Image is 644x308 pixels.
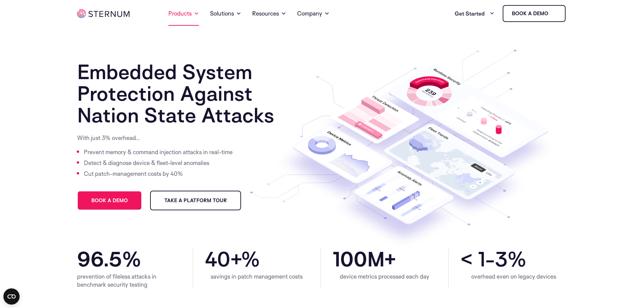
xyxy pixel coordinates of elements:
[455,7,495,20] a: Get Started
[3,288,20,305] button: Open CMP widget
[84,158,234,168] li: Detect & diagnose device & fleet-level anomalies
[333,248,367,270] span: 100
[495,248,507,270] span: 3
[460,273,567,281] div: overhead even on legacy devices
[122,248,181,270] span: %
[150,191,241,210] a: Take a Platform Tour
[91,198,128,203] span: Book a demo
[168,1,199,26] a: Products
[84,147,234,158] li: Prevent memory & command injection attacks in real-time
[252,1,286,26] a: Resources
[77,9,129,18] img: sternum iot
[297,1,330,26] a: Company
[503,5,566,22] a: Book a demo
[77,191,142,210] a: Book a demo
[84,168,234,179] li: Cut patch-management costs by 40%
[210,1,241,26] a: Solutions
[77,134,234,142] p: With just 3% overhead…
[333,273,436,281] div: device metrics processed each day
[77,248,122,270] span: 96.5
[460,248,495,270] span: < 1-
[77,61,309,126] h1: Embedded System Protection Against Nation State Attacks
[230,248,309,270] span: +%
[367,248,436,270] span: M+
[507,248,567,270] span: %
[77,273,181,289] div: prevention of fileless attacks in benchmark security testing
[205,273,309,281] div: savings in patch management costs
[551,11,556,16] img: sternum iot
[164,198,227,203] span: Take a Platform Tour
[205,248,230,270] span: 40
